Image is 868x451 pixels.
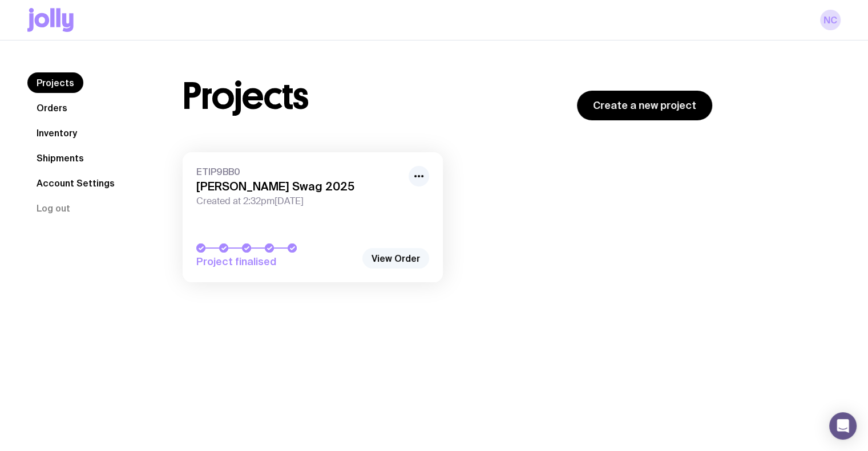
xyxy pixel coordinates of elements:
a: View Order [362,248,429,269]
h1: Projects [183,78,309,115]
button: Log out [27,198,79,218]
div: Open Intercom Messenger [829,412,857,440]
a: ETIP9BB0[PERSON_NAME] Swag 2025Created at 2:32pm[DATE]Project finalised [183,152,443,282]
a: Projects [27,72,83,93]
span: Project finalised [196,255,356,269]
h3: [PERSON_NAME] Swag 2025 [196,180,402,193]
span: Created at 2:32pm[DATE] [196,196,402,207]
a: Create a new project [577,91,712,120]
span: ETIP9BB0 [196,166,402,177]
a: NC [820,10,841,30]
a: Shipments [27,148,93,168]
a: Inventory [27,123,86,143]
a: Orders [27,97,76,118]
a: Account Settings [27,173,124,193]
